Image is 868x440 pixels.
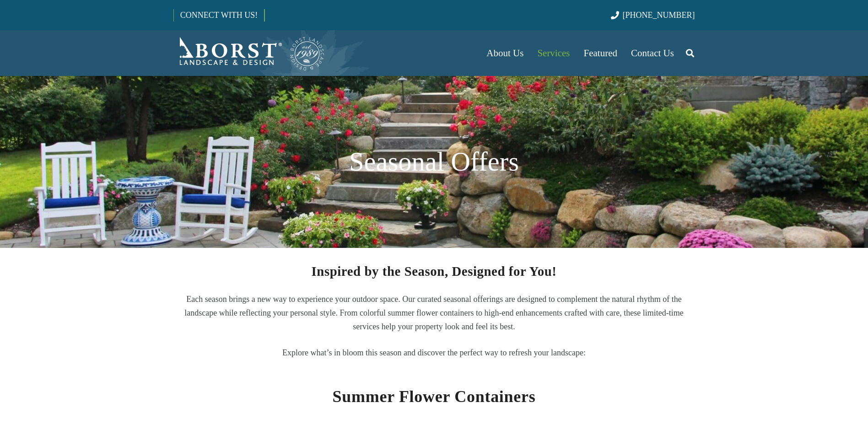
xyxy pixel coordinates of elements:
[174,4,264,26] a: CONNECT WITH US!
[631,48,674,59] span: Contact Us
[530,30,577,76] a: Services
[624,30,681,76] a: Contact Us
[349,147,519,177] span: Seasonal Offers
[577,30,624,76] a: Featured
[312,264,557,279] span: Inspired by the Season, Designed for You!
[537,48,570,59] span: Services
[480,30,530,76] a: About Us
[681,42,699,64] a: Search
[486,48,523,59] span: About Us
[584,48,617,59] span: Featured
[173,346,695,360] p: Explore what’s in bloom this season and discover the perfect way to refresh your landscape:
[611,11,695,20] a: [PHONE_NUMBER]
[342,387,535,406] span: ummer Flower Containers
[173,35,325,71] a: Borst-Logo
[623,11,695,20] span: [PHONE_NUMBER]
[333,387,536,406] strong: S
[173,292,695,333] p: Each season brings a new way to experience your outdoor space. Our curated seasonal offerings are...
